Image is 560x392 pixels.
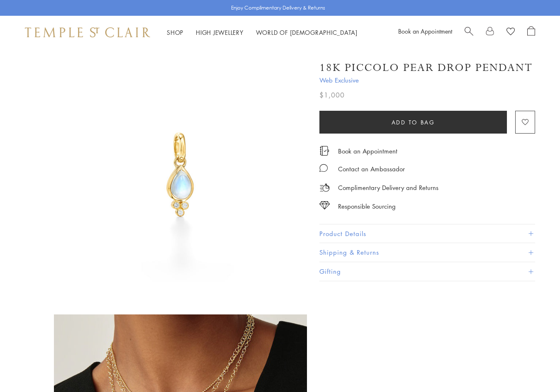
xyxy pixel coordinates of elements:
[319,262,535,281] button: Gifting
[167,28,183,37] a: ShopShop
[54,49,307,302] img: 18K Piccolo Pear Drop Pendant
[338,146,397,156] a: Book an Appointment
[319,90,345,100] span: $1,000
[319,183,330,193] img: icon_delivery.svg
[319,243,535,262] button: Shipping & Returns
[465,26,473,39] a: Search
[319,201,330,209] img: icon_sourcing.svg
[527,26,535,39] a: Open Shopping Bag
[319,164,328,172] img: MessageIcon-01_2.svg
[506,26,515,39] a: View Wishlist
[319,146,329,156] img: icon_appointment.svg
[319,61,533,75] h1: 18K Piccolo Pear Drop Pendant
[338,201,396,212] div: Responsible Sourcing
[319,75,535,85] span: Web Exclusive
[319,111,507,134] button: Add to bag
[338,183,438,193] p: Complimentary Delivery and Returns
[25,27,150,37] img: Temple St. Clair
[338,164,405,174] div: Contact an Ambassador
[231,4,325,12] p: Enjoy Complimentary Delivery & Returns
[398,27,452,35] a: Book an Appointment
[196,28,243,37] a: High JewelleryHigh Jewellery
[167,27,358,38] nav: Main navigation
[392,118,435,127] span: Add to bag
[319,224,535,243] button: Product Details
[256,28,358,37] a: World of [DEMOGRAPHIC_DATA]World of [DEMOGRAPHIC_DATA]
